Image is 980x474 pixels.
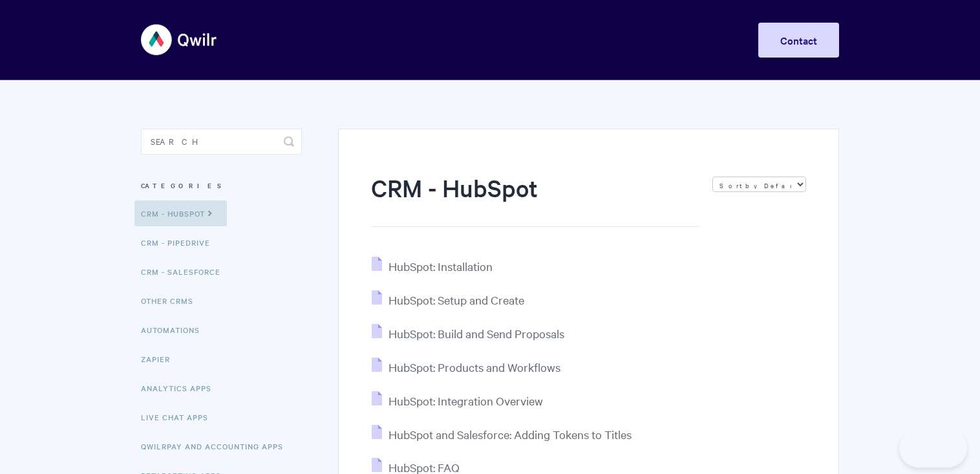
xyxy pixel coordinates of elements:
a: HubSpot: Installation [372,259,493,274]
span: HubSpot: Installation [389,259,493,274]
a: Other CRMs [141,288,203,314]
a: Zapier [141,346,180,372]
a: QwilrPay and Accounting Apps [141,433,293,459]
select: Page reloads on selection [712,177,806,192]
a: CRM - Pipedrive [141,230,220,255]
span: HubSpot: Setup and Create [389,292,524,307]
a: Analytics Apps [141,375,221,401]
a: HubSpot: Products and Workflows [372,360,560,374]
a: CRM - HubSpot [134,200,227,226]
a: Automations [141,317,209,343]
a: HubSpot: Integration Overview [372,393,543,408]
iframe: Toggle Customer Support [899,429,967,468]
a: HubSpot: Build and Send Proposals [372,326,564,341]
a: HubSpot and Salesforce: Adding Tokens to Titles [372,427,632,442]
span: HubSpot: Build and Send Proposals [389,326,564,341]
h1: CRM - HubSpot [371,171,699,227]
h3: Categories [141,174,302,197]
a: Live Chat Apps [141,404,218,430]
span: HubSpot: Integration Overview [389,393,543,408]
img: Qwilr Help Center [141,16,218,64]
span: HubSpot: Products and Workflows [389,360,560,374]
span: HubSpot and Salesforce: Adding Tokens to Titles [389,427,632,442]
a: CRM - Salesforce [141,259,230,285]
a: HubSpot: Setup and Create [372,292,524,307]
a: Contact [758,23,839,58]
input: Search [141,129,302,155]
